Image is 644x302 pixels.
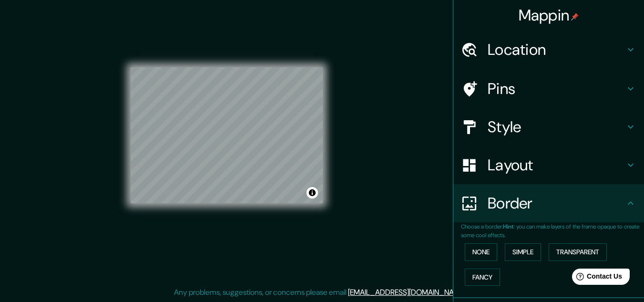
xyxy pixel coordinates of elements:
[503,223,514,230] b: Hint
[571,13,579,21] img: pin-icon.png
[348,287,466,297] a: [EMAIL_ADDRESS][DOMAIN_NAME]
[453,70,644,108] div: Pins
[488,79,625,98] h4: Pins
[559,265,634,292] iframe: Help widget launcher
[453,146,644,184] div: Layout
[461,222,644,240] p: Choose a border. : you can make layers of the frame opaque to create some cool effects.
[174,287,467,298] p: Any problems, suggestions, or concerns please email .
[519,6,579,25] h4: Mappin
[453,31,644,69] div: Location
[488,156,625,175] h4: Layout
[488,40,625,59] h4: Location
[488,117,625,136] h4: Style
[488,194,625,213] h4: Border
[465,243,497,261] button: None
[453,108,644,146] div: Style
[453,184,644,222] div: Border
[131,67,323,203] canvas: Map
[505,243,541,261] button: Simple
[307,187,318,198] button: Toggle attribution
[549,243,607,261] button: Transparent
[465,269,500,286] button: Fancy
